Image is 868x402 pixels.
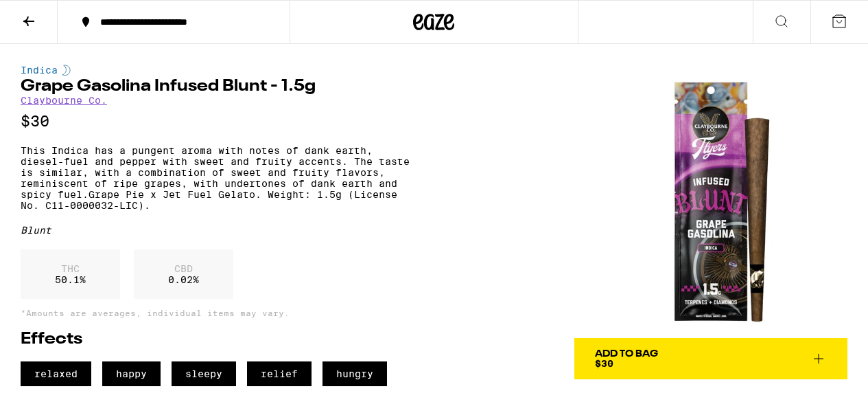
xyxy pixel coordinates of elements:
[21,78,416,95] h1: Grape Gasolina Infused Blunt - 1.5g
[21,65,416,76] div: Indica
[21,113,416,130] p: $30
[21,249,120,299] div: 50.1 %
[595,358,613,369] span: $30
[168,263,199,274] p: CBD
[102,361,161,386] span: happy
[21,331,416,348] h2: Effects
[247,361,312,386] span: relief
[21,361,91,386] span: relaxed
[574,65,847,338] img: Claybourne Co. - Grape Gasolina Infused Blunt - 1.5g
[595,349,658,359] div: Add To Bag
[322,361,387,386] span: hungry
[21,309,416,317] p: *Amounts are averages, individual items may vary.
[21,145,416,211] p: This Indica has a pungent aroma with notes of dank earth, diesel-fuel and pepper with sweet and f...
[134,249,233,299] div: 0.02 %
[172,361,236,386] span: sleepy
[574,338,847,379] button: Add To Bag$30
[21,225,416,236] div: Blunt
[21,95,107,106] a: Claybourne Co.
[55,263,86,274] p: THC
[62,65,71,76] img: indicaColor.svg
